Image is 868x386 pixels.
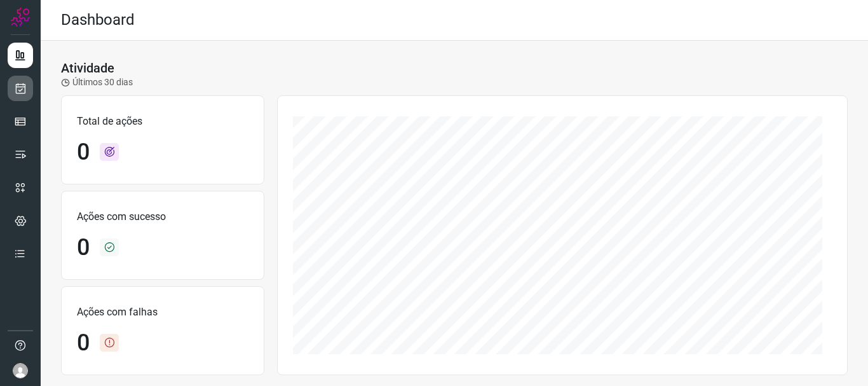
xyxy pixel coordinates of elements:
[77,305,248,320] p: Ações com falhas
[61,76,133,89] p: Últimos 30 dias
[77,329,90,357] h1: 0
[11,8,30,27] img: Logo
[77,139,90,166] h1: 0
[77,234,90,261] h1: 0
[13,363,28,378] img: avatar-user-boy.jpg
[77,209,248,224] p: Ações com sucesso
[77,114,248,129] p: Total de ações
[61,11,135,29] h2: Dashboard
[61,60,114,76] h3: Atividade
